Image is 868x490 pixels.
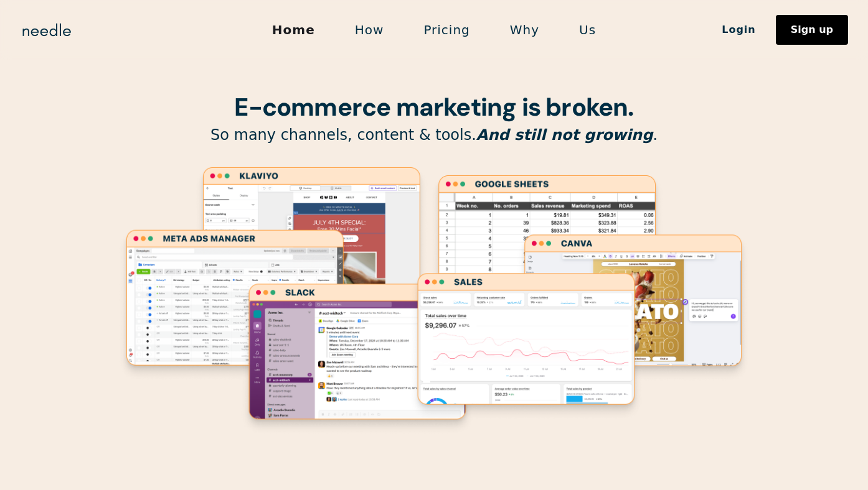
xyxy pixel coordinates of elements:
a: Pricing [403,17,489,43]
a: How [335,17,404,43]
em: And still not growing [476,126,653,144]
p: So many channels, content & tools. . [116,126,752,145]
a: Us [559,17,616,43]
strong: E-commerce marketing is broken. [234,91,633,123]
div: Sign up [791,25,833,35]
a: Login [702,19,776,40]
a: Home [252,17,335,43]
a: Why [490,17,559,43]
a: Sign up [776,15,848,45]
